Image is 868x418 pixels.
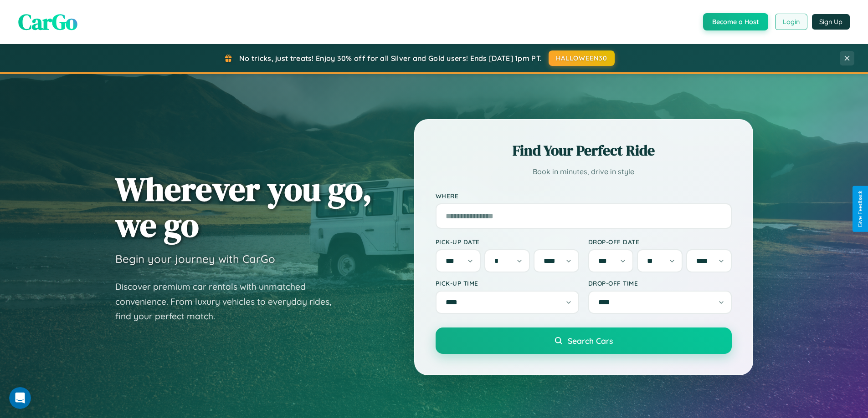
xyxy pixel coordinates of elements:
[775,14,807,30] button: Login
[239,54,542,63] span: No tricks, just treats! Enjoy 30% off for all Silver and Gold users! Ends [DATE] 1pm PT.
[115,171,372,243] h1: Wherever you go, we go
[18,7,77,37] span: CarGo
[588,238,732,246] label: Drop-off Date
[436,238,579,246] label: Pick-up Date
[9,387,31,409] iframe: Intercom live chat
[703,13,768,30] button: Become a Host
[857,191,863,227] div: Give Feedback
[588,279,732,287] label: Drop-off Time
[812,14,850,30] button: Sign Up
[436,165,732,178] p: Book in minutes, drive in style
[436,327,732,354] button: Search Cars
[436,279,579,287] label: Pick-up Time
[436,141,732,161] h2: Find Your Perfect Ride
[568,336,613,346] span: Search Cars
[115,252,275,266] h3: Begin your journey with CarGo
[115,279,343,324] p: Discover premium car rentals with unmatched convenience. From luxury vehicles to everyday rides, ...
[436,192,732,200] label: Where
[549,50,615,66] button: HALLOWEEN30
